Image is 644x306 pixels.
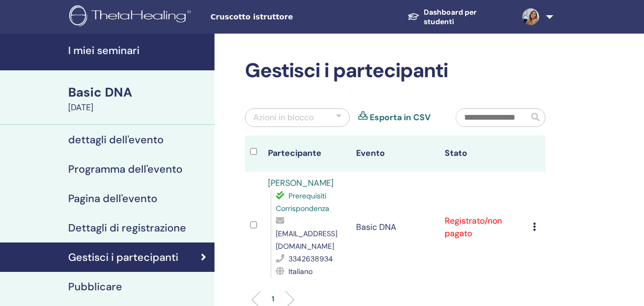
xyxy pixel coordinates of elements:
[68,44,208,57] h4: I miei seminari
[68,221,186,234] h4: Dettagli di registrazione
[288,267,313,276] span: Italiano
[210,12,368,23] span: Cruscotto istruttore
[351,135,439,172] th: Evento
[62,83,214,114] a: Basic DNA[DATE]
[288,254,333,263] span: 3342638934
[522,8,539,25] img: default.jpg
[68,83,208,101] div: Basic DNA
[399,3,514,31] a: Dashboard per studenti
[68,101,208,114] div: [DATE]
[263,135,351,172] th: Partecipante
[439,135,528,172] th: Stato
[351,172,439,283] td: Basic DNA
[407,12,420,20] img: graduation-cap-white.svg
[268,177,334,188] a: [PERSON_NAME]
[272,293,274,304] p: 1
[68,280,122,293] h4: Pubblicare
[68,251,178,263] h4: Gestisci i partecipanti
[276,229,337,251] span: [EMAIL_ADDRESS][DOMAIN_NAME]
[245,59,545,83] h2: Gestisci i partecipanti
[69,5,195,29] img: logo.png
[370,111,431,124] a: Esporta in CSV
[253,111,314,124] div: Azioni in blocco
[68,163,183,175] h4: Programma dell'evento
[276,191,329,213] span: Prerequisiti Corrispondenza
[68,133,164,146] h4: dettagli dell'evento
[68,192,157,205] h4: Pagina dell'evento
